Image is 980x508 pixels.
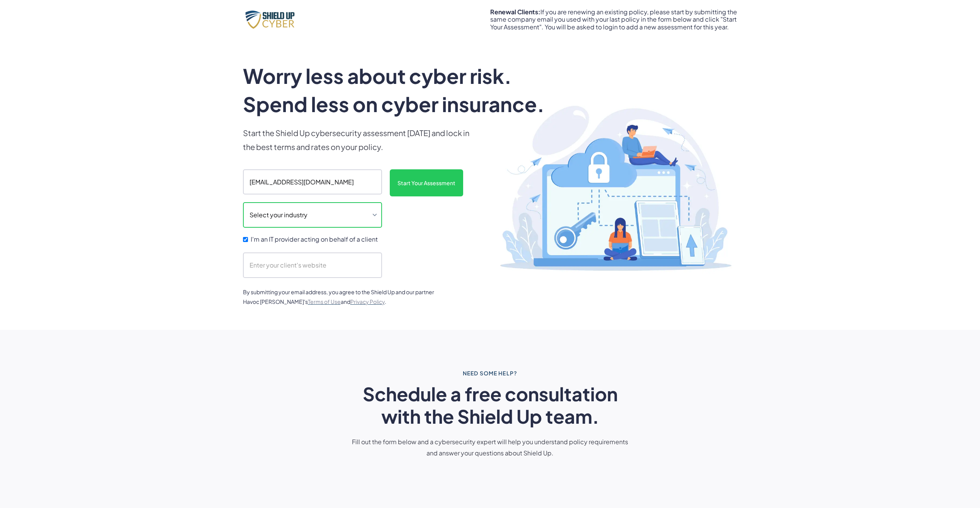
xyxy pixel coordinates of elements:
p: Fill out the form below and a cybersecurity expert will help you understand policy requirements a... [351,436,629,459]
div: Need some help? [463,368,517,378]
a: Privacy Policy [350,298,385,305]
p: Start the Shield Up cybersecurity assessment [DATE] and lock in the best terms and rates on your ... [243,126,475,154]
input: Enter your company email [243,169,382,195]
strong: Renewal Clients: [490,8,540,16]
input: I'm an IT provider acting on behalf of a client [243,237,248,242]
a: Terms of Use [308,298,341,305]
h1: Worry less about cyber risk. Spend less on cyber insurance. [243,62,564,118]
input: Enter your client's website [243,252,382,278]
img: Shield Up Cyber Logo [243,9,301,30]
input: Start Your Assessment [390,169,463,196]
span: I'm an IT provider acting on behalf of a client [251,235,378,243]
div: By submitting your email address, you agree to the Shield Up and our partner Havoc [PERSON_NAME]'... [243,287,444,307]
h2: Schedule a free consultation with the Shield Up team. [351,383,629,427]
div: If you are renewing an existing policy, please start by submitting the same company email you use... [490,8,737,31]
form: scanform [243,169,475,278]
